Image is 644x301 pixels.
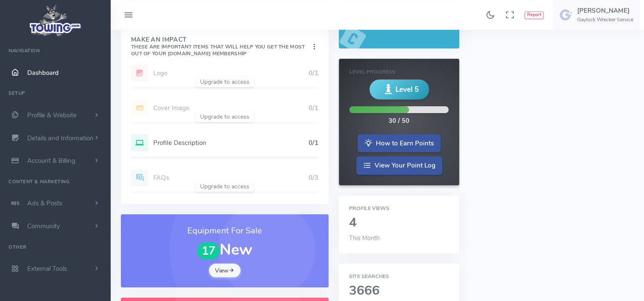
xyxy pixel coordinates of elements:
[27,111,77,119] span: Profile & Website
[27,156,75,165] span: Account & Billing
[349,284,449,298] h2: 3666
[131,224,318,237] h3: Equipment For Sale
[349,4,449,34] h5: C
[358,134,441,153] a: How to Earn Points
[349,234,380,242] span: This Month
[27,222,60,230] span: Community
[209,264,240,277] a: View
[349,274,449,279] h6: Site Searches
[27,68,59,77] span: Dashboard
[131,43,305,57] small: These are important items that will help you get the most out of your [DOMAIN_NAME] Membership
[577,17,633,23] h6: Gaylock Wrecker Service
[197,242,220,260] span: 17
[27,134,94,142] span: Details and Information
[389,116,409,126] div: 30 / 50
[349,69,449,75] h6: Level Progress
[395,84,419,95] span: Level 5
[349,206,449,211] h6: Profile Views
[559,8,573,22] img: user-image
[131,241,318,259] h1: New
[349,216,449,230] h2: 4
[27,199,62,207] span: Ads & Posts
[356,156,442,175] a: View Your Point Log
[153,139,309,146] h5: Profile Description
[524,11,544,19] button: Report
[131,37,310,57] h4: Make An Impact
[27,264,67,273] span: External Tools
[309,139,318,146] h5: 0/1
[577,7,633,14] h5: [PERSON_NAME]
[27,3,84,39] img: logo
